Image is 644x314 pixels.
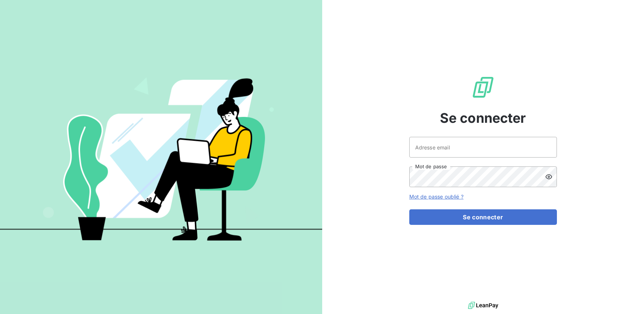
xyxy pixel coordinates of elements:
[471,75,495,99] img: Logo LeanPay
[409,137,557,158] input: placeholder
[409,193,464,200] a: Mot de passe oublié ?
[409,209,557,225] button: Se connecter
[440,108,526,128] span: Se connecter
[468,300,498,311] img: logo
